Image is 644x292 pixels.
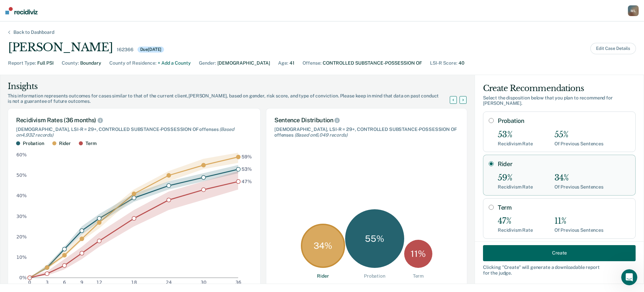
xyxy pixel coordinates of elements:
g: text [241,154,252,184]
div: Term [413,273,424,279]
div: Probation [23,141,44,146]
div: Sentence Distribution [274,117,459,124]
div: 11% [554,216,603,226]
text: 30 [201,280,207,285]
text: 18 [131,280,137,285]
text: 10% [16,254,27,260]
text: 53% [241,166,252,172]
div: Rider [59,141,71,146]
div: 11 % [404,240,432,268]
div: 34% [554,173,603,183]
div: Age : [278,60,288,67]
div: M L [628,5,639,16]
div: Recidivism Rate [498,141,533,147]
div: Recidivism Rate [498,227,533,233]
div: 40 [459,60,465,67]
iframe: Intercom live chat [621,269,637,285]
g: dot [28,155,240,280]
div: Probation [364,273,385,279]
div: LSI-R Score : [430,60,457,67]
div: Insights [8,81,458,92]
div: County of Residence : [109,60,156,67]
text: 40% [16,193,27,199]
button: Create [483,245,636,261]
div: [DEMOGRAPHIC_DATA], LSI-R = 29+, CONTROLLED SUBSTANCE-POSSESSION OF offenses [274,127,459,138]
div: Recidivism Rates (36 months) [16,117,252,124]
div: Of Previous Sentences [554,141,603,147]
div: Full PSI [37,60,54,67]
div: This information represents outcomes for cases similar to that of the current client, [PERSON_NAM... [8,93,458,104]
div: Select the disposition below that you plan to recommend for [PERSON_NAME] . [483,95,636,106]
text: 0% [19,275,27,280]
text: 36 [235,280,241,285]
text: 47% [241,179,252,184]
div: Term [86,141,96,146]
g: area [30,153,238,278]
div: Back to Dashboard [5,29,62,35]
label: Term [498,204,630,211]
span: (Based on 6,049 records ) [294,132,347,138]
text: 6 [63,280,66,285]
label: Rider [498,160,630,168]
div: Rider [317,273,329,279]
div: 55 % [345,209,404,268]
div: Report Type : [8,60,36,67]
text: 30% [16,214,27,219]
div: 53% [498,130,533,140]
div: 162366 [117,47,133,53]
text: 59% [241,154,252,160]
div: 55% [554,130,603,140]
g: y-axis tick label [16,152,27,281]
div: Clicking " Create " will generate a downloadable report for the judge. [483,264,636,276]
div: 59% [498,173,533,183]
button: ML [628,5,639,16]
div: [DEMOGRAPHIC_DATA] [217,60,270,67]
text: 0 [28,280,31,285]
text: 24 [166,280,172,285]
div: Create Recommendations [483,83,636,94]
div: [DEMOGRAPHIC_DATA], LSI-R = 29+, CONTROLLED SUBSTANCE-POSSESSION OF offenses [16,127,252,138]
text: 12 [96,280,102,285]
img: Recidiviz [5,7,38,14]
div: Offense : [303,60,321,67]
div: Of Previous Sentences [554,184,603,190]
div: + Add a County [158,60,191,67]
span: (Based on 4,932 records ) [16,127,234,138]
div: Due [DATE] [138,47,164,53]
div: Recidivism Rate [498,184,533,190]
label: Probation [498,117,630,125]
div: 41 [289,60,294,67]
text: 50% [16,173,27,178]
button: Edit Case Details [590,43,636,54]
div: Of Previous Sentences [554,227,603,233]
text: 60% [16,152,27,158]
div: [PERSON_NAME] [8,41,113,54]
text: 9 [80,280,84,285]
div: 34 % [301,224,345,268]
text: 20% [16,234,27,239]
div: Gender : [199,60,216,67]
div: County : [62,60,79,67]
g: x-axis tick label [28,280,241,285]
div: 47% [498,216,533,226]
text: 3 [46,280,49,285]
div: Boundary [80,60,101,67]
div: CONTROLLED SUBSTANCE-POSSESSION OF [323,60,422,67]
